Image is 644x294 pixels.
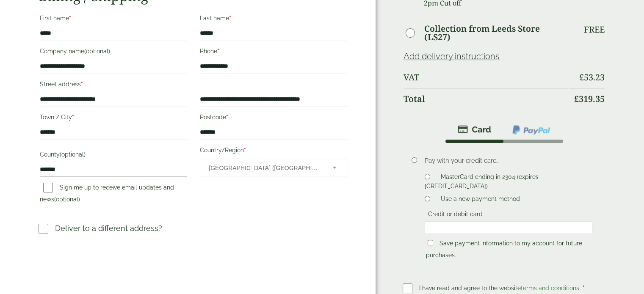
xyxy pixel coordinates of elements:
[404,67,568,88] th: VAT
[40,111,187,126] label: Town / City
[84,48,110,55] span: (optional)
[425,211,486,220] label: Credit or debit card
[574,93,579,104] span: £
[69,15,71,22] abbr: required
[60,151,86,158] span: (optional)
[40,45,187,60] label: Company name
[200,45,347,60] label: Phone
[43,183,53,192] input: Sign me up to receive email updates and news(optional)
[244,147,246,154] abbr: required
[200,144,347,159] label: Country/Region
[40,78,187,93] label: Street address
[579,71,584,83] span: £
[426,240,582,261] label: Save payment information to my account for future purchases.
[229,15,231,22] abbr: required
[200,111,347,126] label: Postcode
[437,195,523,205] label: Use a new payment method
[81,81,83,88] abbr: required
[521,285,579,291] a: terms and conditions
[226,114,228,121] abbr: required
[427,224,590,231] iframe: Secure card payment input frame
[404,51,500,61] a: Add delivery instructions
[55,223,162,234] p: Deliver to a different address?
[511,124,551,135] img: ppcp-gateway.png
[40,12,187,27] label: First name
[404,88,568,109] th: Total
[40,148,187,163] label: County
[217,48,219,55] abbr: required
[458,124,491,135] img: stripe.png
[584,25,605,35] p: Free
[40,184,174,205] label: Sign me up to receive email updates and news
[200,159,347,176] span: Country/Region
[579,71,605,83] bdi: 53.23
[419,285,581,291] span: I have read and agree to the website
[200,12,347,27] label: Last name
[574,93,605,104] bdi: 319.35
[583,285,585,291] abbr: required
[425,156,592,165] p: Pay with your credit card.
[209,159,321,177] span: United Kingdom (UK)
[424,25,568,41] label: Collection from Leeds Store (LS27)
[54,196,80,203] span: (optional)
[72,114,74,121] abbr: required
[425,173,539,192] label: MasterCard ending in 2304 (expires [CREDIT_CARD_DATA])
